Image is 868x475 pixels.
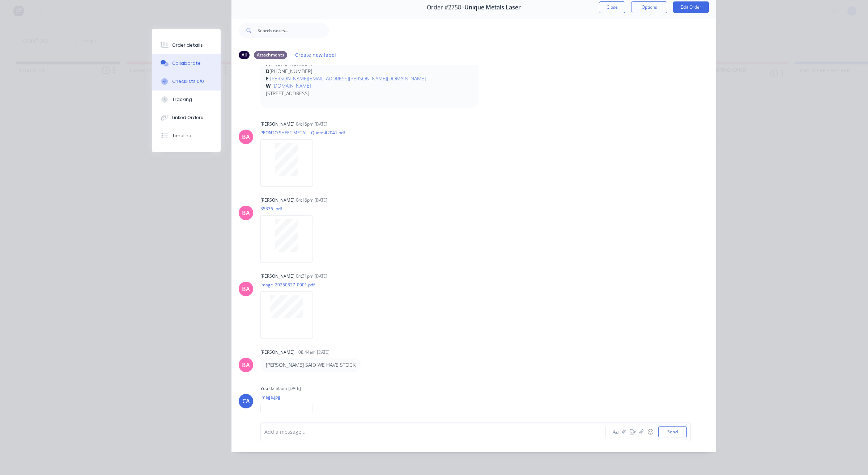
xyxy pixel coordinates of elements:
[152,36,221,54] button: Order details
[172,42,203,49] div: Order details
[599,1,625,13] button: Close
[260,197,294,203] div: [PERSON_NAME]
[260,282,320,288] p: Image_20250827_0001.pdf
[152,54,221,72] button: Collaborate
[172,114,203,121] div: Linked Orders
[242,209,250,217] div: BA
[152,72,221,91] button: Checklists 0/0
[172,96,192,103] div: Tracking
[296,121,327,127] div: 04:16pm [DATE]
[172,60,201,67] div: Collaborate
[427,4,464,11] span: Order #2758 -
[269,385,301,392] div: 02:50pm [DATE]
[254,51,287,59] div: Attachments
[242,397,250,405] div: CA
[242,361,250,369] div: BA
[620,428,629,436] button: @
[292,50,340,60] button: Create new label
[611,428,620,436] button: Aa
[266,90,473,97] p: [STREET_ADDRESS]
[152,109,221,127] button: Linked Orders
[258,23,329,38] input: Search notes...
[646,428,655,436] button: ☺
[673,1,709,13] button: Edit Order
[260,130,345,136] p: PRONTO SHEET METAL - Quote #2041.pdf
[172,133,191,139] div: Timeline
[242,133,250,141] div: BA
[239,51,250,59] div: All
[266,68,473,75] p: [PHONE_NUMBER]
[260,121,294,127] div: [PERSON_NAME]
[266,82,271,89] strong: W
[266,75,269,82] strong: E
[266,361,356,369] p: [PERSON_NAME] SAID WE HAVE STOCK
[260,385,268,392] div: You
[260,394,320,400] p: image.jpg
[260,349,294,356] div: [PERSON_NAME]
[296,349,329,356] div: - 08:44am [DATE]
[631,1,667,13] button: Options
[296,197,327,203] div: 04:16pm [DATE]
[270,75,426,82] a: [PERSON_NAME][EMAIL_ADDRESS][PERSON_NAME][DOMAIN_NAME]
[296,273,327,279] div: 04:31pm [DATE]
[272,82,311,89] a: [DOMAIN_NAME]
[242,285,250,293] div: BA
[260,273,294,279] div: [PERSON_NAME]
[152,91,221,109] button: Tracking
[658,426,687,437] button: Send
[152,127,221,145] button: Timeline
[266,68,269,75] strong: D
[464,4,521,11] span: Unique Metals Laser
[172,78,204,85] div: Checklists 0/0
[260,206,320,212] p: 35336-.pdf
